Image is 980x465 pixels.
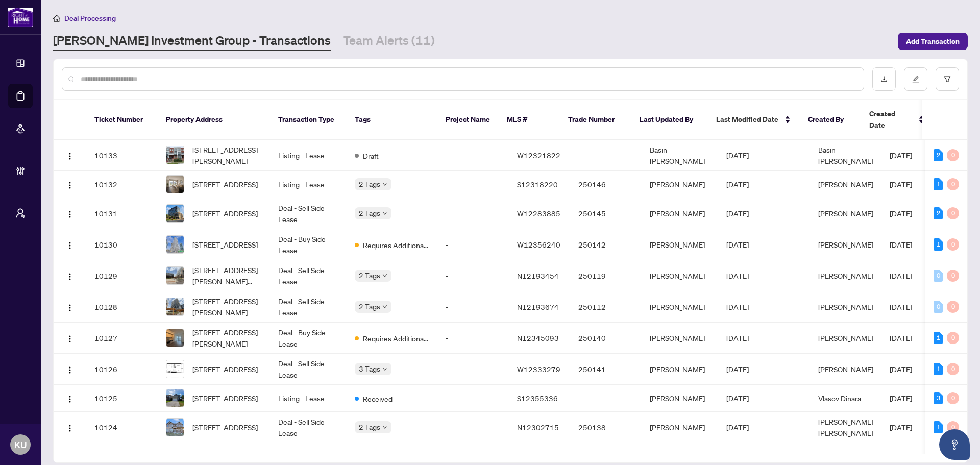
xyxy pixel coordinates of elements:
[947,149,959,161] div: 0
[726,180,749,189] span: [DATE]
[947,270,959,282] div: 0
[270,100,347,140] th: Transaction Type
[62,205,78,222] button: Logo
[192,296,262,318] span: [STREET_ADDRESS][PERSON_NAME]
[934,238,943,251] div: 1
[363,393,393,404] span: Received
[382,425,387,430] span: down
[343,32,435,51] a: Team Alerts (11)
[517,423,559,432] span: N12302715
[906,33,960,50] span: Add Transaction
[716,114,778,125] span: Last Modified Date
[270,323,347,354] td: Deal - Buy Side Lease
[912,76,919,83] span: edit
[62,419,78,435] button: Logo
[890,333,912,342] span: [DATE]
[192,239,258,250] span: [STREET_ADDRESS]
[818,394,861,403] span: Vlasov Dinara
[947,363,959,375] div: 0
[437,412,509,443] td: -
[437,323,509,354] td: -
[86,323,158,354] td: 10127
[437,354,509,385] td: -
[818,240,873,249] span: [PERSON_NAME]
[570,385,642,412] td: -
[934,178,943,190] div: 1
[86,229,158,260] td: 10130
[890,394,912,403] span: [DATE]
[726,302,749,311] span: [DATE]
[382,304,387,309] span: down
[642,354,718,385] td: [PERSON_NAME]
[726,151,749,160] span: [DATE]
[62,361,78,377] button: Logo
[947,178,959,190] div: 0
[818,271,873,280] span: [PERSON_NAME]
[437,291,509,323] td: -
[570,412,642,443] td: 250138
[192,144,262,166] span: [STREET_ADDRESS][PERSON_NAME]
[939,429,970,460] button: Open asap
[66,273,74,281] img: Logo
[517,151,560,160] span: W12321822
[192,327,262,349] span: [STREET_ADDRESS][PERSON_NAME]
[726,271,749,280] span: [DATE]
[62,236,78,253] button: Logo
[818,364,873,374] span: [PERSON_NAME]
[898,33,968,50] button: Add Transaction
[382,211,387,216] span: down
[86,100,158,140] th: Ticket Number
[642,323,718,354] td: [PERSON_NAME]
[166,205,184,222] img: thumbnail-img
[437,198,509,229] td: -
[270,229,347,260] td: Deal - Buy Side Lease
[947,301,959,313] div: 0
[192,208,258,219] span: [STREET_ADDRESS]
[382,273,387,278] span: down
[726,240,749,249] span: [DATE]
[570,198,642,229] td: 250145
[726,394,749,403] span: [DATE]
[363,333,429,344] span: Requires Additional Docs
[86,354,158,385] td: 10126
[66,181,74,189] img: Logo
[192,422,258,433] span: [STREET_ADDRESS]
[86,260,158,291] td: 10129
[642,140,718,171] td: Basin [PERSON_NAME]
[570,140,642,171] td: -
[86,385,158,412] td: 10125
[166,298,184,315] img: thumbnail-img
[62,299,78,315] button: Logo
[818,145,873,165] span: Basin [PERSON_NAME]
[437,100,499,140] th: Project Name
[62,147,78,163] button: Logo
[947,392,959,404] div: 0
[934,392,943,404] div: 3
[437,229,509,260] td: -
[517,302,559,311] span: N12193674
[890,302,912,311] span: [DATE]
[166,360,184,378] img: thumbnail-img
[726,333,749,342] span: [DATE]
[517,240,560,249] span: W12356240
[166,389,184,407] img: thumbnail-img
[570,323,642,354] td: 250140
[347,100,437,140] th: Tags
[869,108,912,131] span: Created Date
[66,152,74,160] img: Logo
[437,140,509,171] td: -
[872,67,896,91] button: download
[934,363,943,375] div: 1
[890,364,912,374] span: [DATE]
[166,146,184,164] img: thumbnail-img
[631,100,708,140] th: Last Updated By
[560,100,631,140] th: Trade Number
[158,100,270,140] th: Property Address
[726,364,749,374] span: [DATE]
[708,100,800,140] th: Last Modified Date
[166,267,184,284] img: thumbnail-img
[934,149,943,161] div: 2
[53,15,60,22] span: home
[66,335,74,343] img: Logo
[66,395,74,403] img: Logo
